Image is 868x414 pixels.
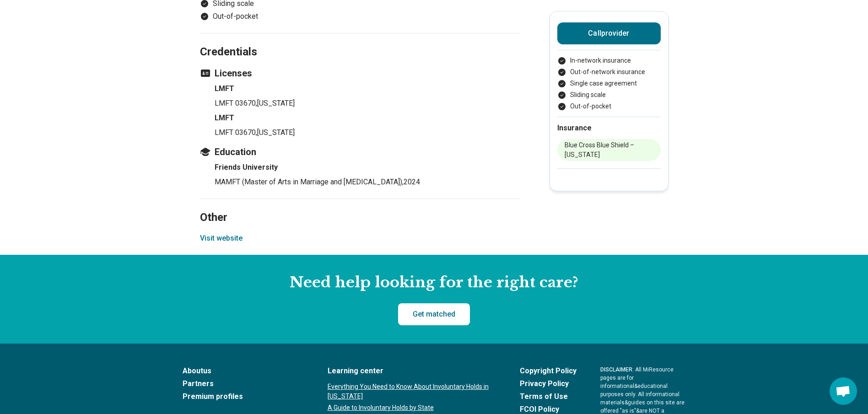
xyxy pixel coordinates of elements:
[557,123,661,134] h2: Insurance
[215,177,520,188] p: MAMFT (Master of Arts in Marriage and [MEDICAL_DATA]) , 2024
[328,366,496,376] a: Learning center
[557,56,661,65] li: In-network insurance
[200,145,520,158] h3: Education
[256,128,295,137] span: , [US_STATE]
[557,22,661,44] button: Callprovider
[200,67,520,80] h3: Licenses
[557,102,661,111] li: Out-of-pocket
[557,56,661,111] ul: Payment options
[328,382,496,401] a: Everything You Need to Know About Involuntary Holds in [US_STATE]
[520,366,577,376] a: Copyright Policy
[7,273,861,292] h2: Need help looking for the right care?
[215,83,520,94] h4: LMFT
[557,139,661,161] li: Blue Cross Blue Shield – [US_STATE]
[183,391,304,402] a: Premium profiles
[215,127,520,138] p: LMFT 03670
[200,233,243,244] button: Visit website
[215,113,520,124] h4: LMFT
[557,90,661,100] li: Sliding scale
[256,99,295,108] span: , [US_STATE]
[557,79,661,88] li: Single case agreement
[557,67,661,77] li: Out-of-network insurance
[183,378,304,389] a: Partners
[215,98,520,109] p: LMFT 03670
[215,162,520,173] h4: Friends University
[520,391,577,402] a: Terms of Use
[200,188,520,226] h2: Other
[398,303,470,325] a: Get matched
[200,22,520,60] h2: Credentials
[200,11,520,22] li: Out-of-pocket
[600,366,632,373] span: DISCLAIMER
[183,366,304,376] a: Aboutus
[520,378,577,389] a: Privacy Policy
[328,403,496,413] a: A Guide to Involuntary Holds by State
[830,377,857,405] a: Open chat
